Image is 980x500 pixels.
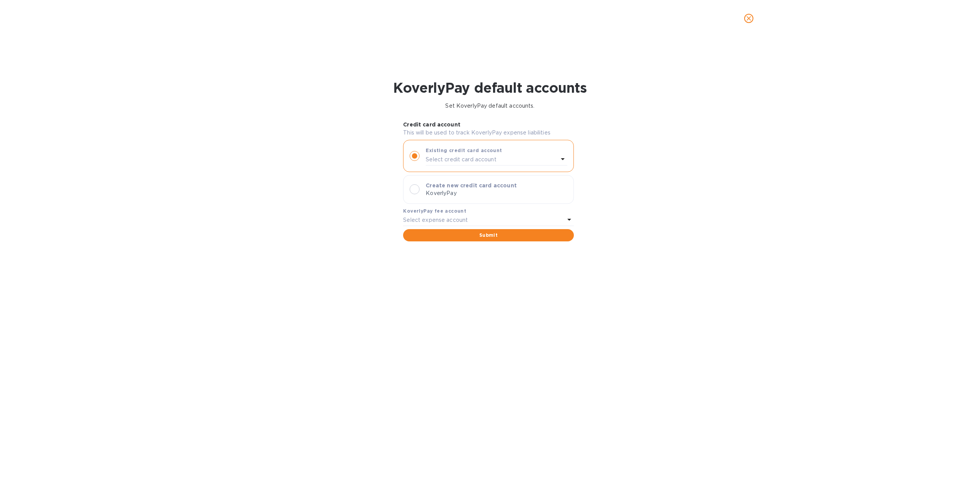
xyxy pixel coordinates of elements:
button: close [740,9,758,28]
p: This will be used to track KoverlyPay expense liabilities [403,129,573,137]
span: Submit [409,231,567,240]
p: KoverlyPay [426,189,567,197]
b: Create new credit card account [426,182,517,189]
p: Set KoverlyPay default accounts. [403,102,577,110]
h1: KoverlyPay default accounts [358,80,622,96]
p: Select credit card account [426,156,496,164]
p: Select expense account [403,216,468,224]
b: Credit card account [403,121,461,128]
b: KoverlyPay fee account [403,208,466,214]
button: Submit [403,229,573,241]
b: Existing credit card account [426,148,502,153]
